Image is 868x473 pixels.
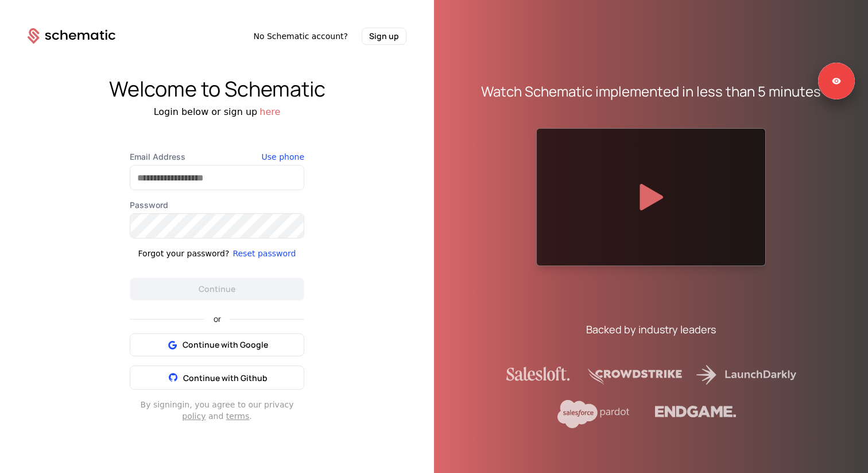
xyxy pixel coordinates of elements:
[183,372,268,383] span: Continue with Github
[130,151,304,163] label: Email Address
[130,366,304,390] button: Continue with Github
[232,248,296,259] button: Reset password
[259,105,280,119] button: here
[138,248,230,259] div: Forgot your password?
[481,82,821,101] div: Watch Schematic implemented in less than 5 minutes
[130,278,304,301] button: Continue
[183,339,268,351] span: Continue with Google
[253,30,348,42] span: No Schematic account?
[130,199,304,211] label: Password
[130,333,304,356] button: Continue with Google
[226,412,250,421] a: terms
[586,321,716,337] div: Backed by industry leaders
[182,412,206,421] a: policy
[130,399,304,422] div: By signing in , you agree to our privacy and .
[204,315,230,323] span: or
[362,28,406,45] button: Sign up
[262,151,304,163] button: Use phone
